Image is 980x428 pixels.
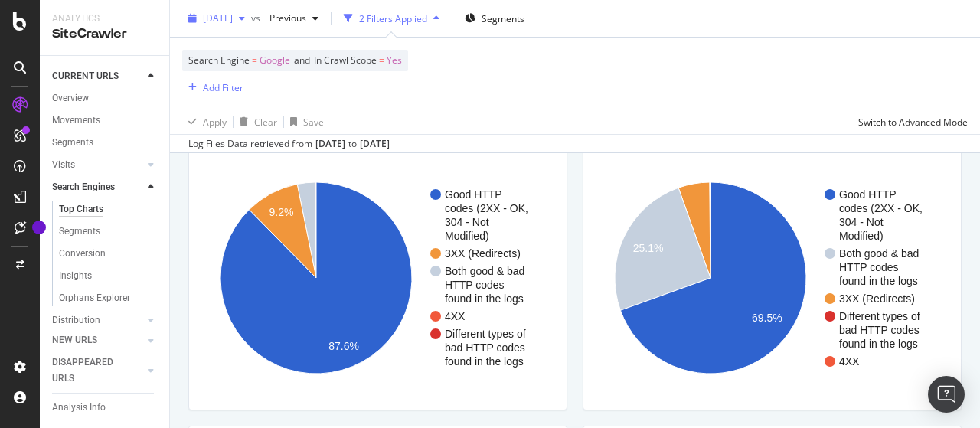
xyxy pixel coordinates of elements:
[445,279,505,291] text: HTTP codes
[59,224,100,240] div: Segments
[482,11,524,25] span: Segments
[52,354,143,387] a: DISAPPEARED URLS
[445,247,521,260] text: 3XX (Redirects)
[839,188,897,201] text: Good HTTP
[52,68,119,84] div: CURRENT URLS
[338,6,446,31] button: 2 Filters Applied
[379,54,384,67] span: =
[839,275,918,287] text: found in the logs
[52,25,157,43] div: SiteCrawler
[445,292,524,305] text: found in the logs
[59,290,158,306] a: Orphans Explorer
[596,158,943,397] svg: A chart.
[52,135,93,151] div: Segments
[52,157,143,173] a: Visits
[839,261,899,273] text: HTTP codes
[59,246,158,262] a: Conversion
[445,310,465,322] text: 4XX
[839,338,918,350] text: found in the logs
[52,179,115,195] div: Search Engines
[251,11,263,25] span: vs
[59,268,158,284] a: Insights
[59,246,106,262] div: Conversion
[52,179,143,195] a: Search Engines
[839,230,884,242] text: Modified)
[52,68,143,84] a: CURRENT URLS
[203,80,243,93] div: Add Filter
[52,135,158,151] a: Segments
[59,290,130,306] div: Orphans Explorer
[203,11,233,25] span: 2025 Sep. 14th
[445,328,526,340] text: Different types of
[858,115,968,128] div: Switch to Advanced Mode
[294,54,310,67] span: and
[52,12,157,25] div: Analytics
[182,109,227,134] button: Apply
[928,376,965,413] div: Open Intercom Messenger
[59,268,92,284] div: Insights
[328,340,359,352] text: 87.6%
[182,78,243,96] button: Add Filter
[52,312,143,328] a: Distribution
[52,113,100,129] div: Movements
[387,50,402,71] span: Yes
[52,90,158,106] a: Overview
[52,400,158,416] a: Analysis Info
[254,115,277,128] div: Clear
[445,355,524,368] text: found in the logs
[459,6,531,31] button: Segments
[445,202,528,214] text: codes (2XX - OK,
[32,221,46,234] div: Tooltip anchor
[445,188,502,201] text: Good HTTP
[445,265,524,277] text: Both good & bad
[839,310,920,322] text: Different types of
[752,312,782,324] text: 69.5%
[234,109,277,134] button: Clear
[359,11,427,25] div: 2 Filters Applied
[314,54,377,67] span: In Crawl Scope
[445,230,489,242] text: Modified)
[201,158,549,397] svg: A chart.
[52,354,129,387] div: DISAPPEARED URLS
[252,54,257,67] span: =
[839,355,860,368] text: 4XX
[445,216,489,228] text: 304 - Not
[839,202,923,214] text: codes (2XX - OK,
[260,50,290,71] span: Google
[52,400,106,416] div: Analysis Info
[269,207,294,219] text: 9.2%
[839,247,919,260] text: Both good & bad
[59,224,158,240] a: Segments
[52,90,89,106] div: Overview
[839,324,920,336] text: bad HTTP codes
[52,157,75,173] div: Visits
[182,6,251,31] button: [DATE]
[52,113,158,129] a: Movements
[52,332,143,348] a: NEW URLS
[839,216,884,228] text: 304 - Not
[633,243,664,255] text: 25.1%
[188,54,250,67] span: Search Engine
[52,312,100,328] div: Distribution
[839,292,915,305] text: 3XX (Redirects)
[852,109,968,134] button: Switch to Advanced Mode
[315,137,345,151] div: [DATE]
[303,115,324,128] div: Save
[360,137,390,151] div: [DATE]
[203,115,227,128] div: Apply
[263,6,325,31] button: Previous
[59,201,158,217] a: Top Charts
[188,137,390,151] div: Log Files Data retrieved from to
[445,341,525,354] text: bad HTTP codes
[284,109,324,134] button: Save
[263,11,306,25] span: Previous
[52,332,97,348] div: NEW URLS
[59,201,103,217] div: Top Charts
